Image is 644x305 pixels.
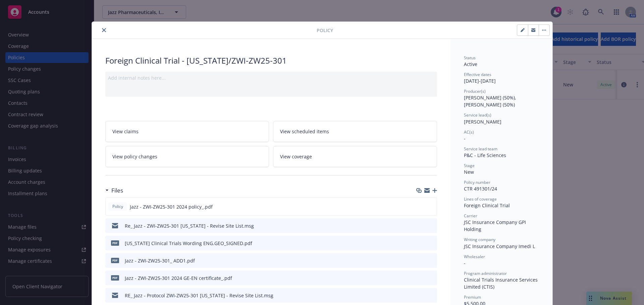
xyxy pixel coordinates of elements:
[105,146,269,167] a: View policy changes
[111,275,119,280] span: pdf
[418,240,423,247] button: download file
[130,203,213,210] span: Jazz - ZWI-ZW25-301 2024 policy_.pdf
[464,72,491,77] span: Effective dates
[418,222,423,229] button: download file
[464,163,475,168] span: Stage
[111,258,119,263] span: pdf
[464,277,539,290] span: Clinical Trials Insurance Services Limited (CTIS)
[105,121,269,142] a: View claims
[464,294,481,300] span: Premium
[125,240,252,247] div: [US_STATE] Clinical Trials Wording ENG.GEO_SIGNED.pdf
[464,129,474,135] span: AC(s)
[273,146,437,167] a: View coverage
[464,271,507,276] span: Program administrator
[428,257,434,264] button: preview file
[111,186,123,195] h3: Files
[464,61,477,67] span: Active
[108,74,434,81] div: Add internal notes here...
[428,240,434,247] button: preview file
[464,112,491,118] span: Service lead(s)
[417,203,423,210] button: download file
[464,88,486,94] span: Producer(s)
[464,94,518,108] span: [PERSON_NAME] (50%), [PERSON_NAME] (50%)
[280,153,312,160] span: View coverage
[464,169,474,175] span: New
[464,152,506,158] span: P&C - Life Sciences
[464,179,490,185] span: Policy number
[464,196,497,202] span: Lines of coverage
[464,219,527,232] span: JSC Insurance Company GPI Holding
[464,260,466,266] span: -
[125,222,254,229] div: Re_ Jazz - ZWI-ZW25-301 [US_STATE] - Revise Site List.msg
[464,119,501,125] span: [PERSON_NAME]
[418,292,423,299] button: download file
[428,292,434,299] button: preview file
[464,213,477,219] span: Carrier
[111,204,124,210] span: Policy
[317,27,333,34] span: Policy
[125,292,273,299] div: RE_ Jazz - Protocol ZWI-ZW25-301 [US_STATE] - Revise Site List.msg
[105,186,123,195] div: Files
[464,146,497,152] span: Service lead team
[464,237,495,242] span: Writing company
[273,121,437,142] a: View scheduled items
[464,135,466,142] span: -
[464,254,485,259] span: Wholesaler
[428,203,434,210] button: preview file
[428,275,434,282] button: preview file
[464,55,476,61] span: Status
[125,257,195,264] div: Jazz - ZWI-ZW25-301_ ADD1.pdf
[105,55,437,66] div: Foreign Clinical Trial - [US_STATE]/ZWI-ZW25-301
[418,275,423,282] button: download file
[280,128,329,135] span: View scheduled items
[112,128,139,135] span: View claims
[418,257,423,264] button: download file
[464,185,497,192] span: CTR 491301/24
[464,72,539,84] div: [DATE] - [DATE]
[125,275,232,282] div: Jazz - ZWI-ZW25-301 2024 GE-EN certificate_.pdf
[100,26,108,34] button: close
[111,240,119,245] span: pdf
[112,153,157,160] span: View policy changes
[464,202,539,209] div: Foreign Clinical Trial
[428,222,434,229] button: preview file
[464,243,535,249] span: JSC Insurance Company Imedi L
